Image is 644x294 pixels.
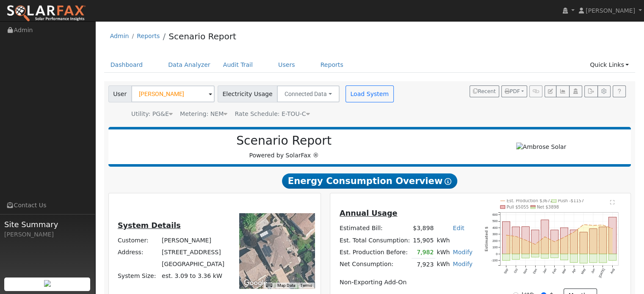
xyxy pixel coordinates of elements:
button: Keyboard shortcuts [266,283,272,289]
a: Scenario Report [169,31,236,41]
text: Aug [610,268,616,275]
td: Net Consumption: [338,258,411,271]
button: PDF [501,85,527,97]
input: Select a User [131,85,215,102]
img: SolarFax [6,5,86,22]
text:  [610,200,615,205]
span: Energy Consumption Overview [282,173,457,189]
rect: onclick="" [531,254,539,257]
a: Open this area in Google Maps (opens a new window) [241,278,269,289]
span: PDF [505,88,520,94]
td: Address: [116,247,160,258]
a: Terms (opens in new tab) [300,283,312,288]
circle: onclick="" [506,234,507,236]
td: kWh [435,234,474,246]
td: $3,898 [412,223,435,234]
td: 7,923 [412,258,435,271]
button: Connected Data [277,85,340,102]
rect: onclick="" [599,254,607,263]
text: Apr [571,268,577,274]
td: Estimated Bill: [338,223,411,234]
text: [DATE] [598,268,606,278]
u: Annual Usage [340,209,397,217]
text: 300 [492,232,498,236]
rect: onclick="" [541,220,549,254]
rect: onclick="" [609,254,616,260]
rect: onclick="" [551,230,558,254]
img: retrieve [44,280,51,287]
rect: onclick="" [589,254,597,263]
a: Modify [453,249,473,256]
text: 0 [496,252,498,256]
td: Non-Exporting Add-On [338,277,474,289]
a: Quick Links [583,57,635,73]
rect: onclick="" [531,230,539,254]
a: Admin [110,33,129,39]
text: Jun [590,268,596,274]
a: Users [272,57,301,73]
text: 200 [492,239,498,243]
td: System Size: [116,270,160,282]
a: Dashboard [104,57,149,73]
span: User [108,85,132,102]
circle: onclick="" [515,236,517,237]
td: [STREET_ADDRESS] [160,247,226,258]
circle: onclick="" [603,224,604,225]
rect: onclick="" [580,254,587,263]
rect: onclick="" [599,227,607,254]
circle: onclick="" [535,244,536,245]
a: Audit Trail [217,57,259,73]
circle: onclick="" [593,225,594,226]
text: Push -$1157 [558,198,584,203]
text: Mar [561,268,567,275]
span: est. 3.09 to 3.36 kW [162,272,222,279]
text: Feb [552,268,557,274]
rect: onclick="" [570,230,578,254]
rect: onclick="" [570,254,578,262]
i: Show Help [445,178,451,185]
rect: onclick="" [589,229,597,254]
rect: onclick="" [609,217,616,254]
text: Net $3898 [537,205,559,209]
text: May [580,268,586,275]
span: Alias: HEV2AN [235,110,310,117]
td: 15,905 [412,234,435,246]
div: Metering: NEM [180,110,227,118]
circle: onclick="" [564,236,565,238]
img: Google [241,278,269,289]
div: [PERSON_NAME] [4,230,91,239]
a: Modify [453,261,473,267]
circle: onclick="" [554,241,555,242]
text: 100 [492,245,498,249]
a: Reports [137,33,160,39]
text: Pull $5055 [507,205,529,209]
circle: onclick="" [583,224,584,225]
text: -100 [492,258,498,262]
rect: onclick="" [522,227,529,254]
rect: onclick="" [512,227,520,254]
text: Est. Production $3672 [507,198,553,203]
rect: onclick="" [551,254,558,258]
text: Estimated $ [485,226,489,251]
circle: onclick="" [544,236,546,237]
text: Nov [522,268,528,275]
button: Load System [345,85,394,102]
u: System Details [118,221,181,230]
text: Dec [532,268,538,275]
rect: onclick="" [580,232,587,254]
a: Reports [314,57,350,73]
td: kWh [435,246,451,258]
td: Est. Total Consumption: [338,234,411,246]
td: Customer: [116,235,160,247]
span: Electricity Usage [218,85,277,102]
text: 500 [492,219,498,223]
a: Help Link [613,85,626,97]
text: Jan [542,268,547,274]
button: Login As [569,85,582,97]
rect: onclick="" [541,254,549,258]
td: System Size [160,270,226,282]
h2: Scenario Report [117,134,451,148]
td: kWh [435,258,451,271]
span: Site Summary [4,219,91,230]
td: 7,982 [412,246,435,258]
